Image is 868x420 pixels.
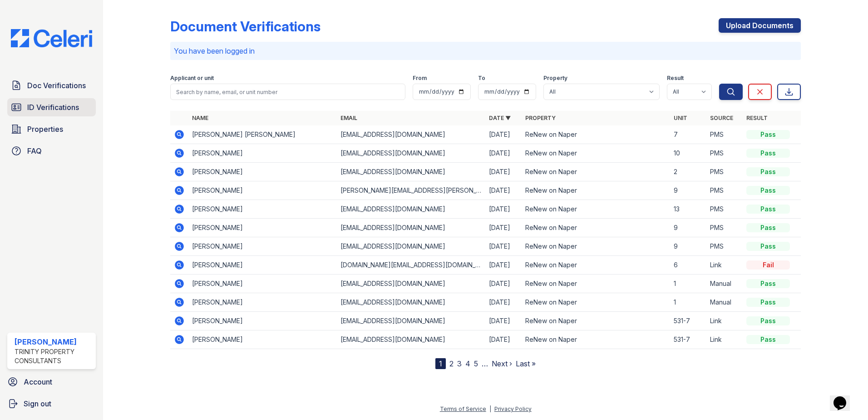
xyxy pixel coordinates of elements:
iframe: chat widget [830,384,859,411]
td: [EMAIL_ADDRESS][DOMAIN_NAME] [337,125,485,144]
div: Pass [746,205,790,214]
td: [DATE] [485,275,522,293]
td: 2 [670,163,706,181]
td: [PERSON_NAME] [188,312,337,330]
td: [DATE] [485,330,522,349]
a: Terms of Service [440,405,486,412]
a: Privacy Policy [494,405,532,412]
td: [PERSON_NAME] [188,237,337,256]
td: [EMAIL_ADDRESS][DOMAIN_NAME] [337,330,485,349]
td: ReNew on Naper [522,219,670,237]
td: Manual [706,275,743,293]
span: ID Verifications [27,102,79,113]
a: Date ▼ [489,115,511,121]
a: Unit [674,115,687,121]
td: PMS [706,125,743,144]
td: Link [706,256,743,275]
td: [PERSON_NAME] [188,200,337,219]
a: 4 [465,359,470,368]
td: ReNew on Naper [522,256,670,275]
a: Source [710,115,733,121]
div: Pass [746,223,790,232]
span: Account [24,376,52,387]
td: ReNew on Naper [522,125,670,144]
a: Doc Verifications [7,76,96,95]
td: [DATE] [485,144,522,163]
td: [EMAIL_ADDRESS][DOMAIN_NAME] [337,293,485,312]
td: ReNew on Naper [522,312,670,330]
td: PMS [706,181,743,200]
div: Pass [746,316,790,325]
label: Result [667,75,684,82]
td: [DATE] [485,125,522,144]
td: 13 [670,200,706,219]
div: Pass [746,167,790,176]
span: FAQ [27,145,42,156]
td: ReNew on Naper [522,200,670,219]
div: 1 [435,358,446,369]
td: [PERSON_NAME] [188,219,337,237]
td: ReNew on Naper [522,330,670,349]
div: Pass [746,149,790,158]
td: 6 [670,256,706,275]
td: [EMAIL_ADDRESS][DOMAIN_NAME] [337,237,485,256]
a: Sign out [4,395,99,413]
td: [PERSON_NAME] [188,144,337,163]
div: | [489,405,491,412]
td: [EMAIL_ADDRESS][DOMAIN_NAME] [337,200,485,219]
td: [EMAIL_ADDRESS][DOMAIN_NAME] [337,219,485,237]
td: [DATE] [485,293,522,312]
td: ReNew on Naper [522,144,670,163]
a: Last » [516,359,536,368]
input: Search by name, email, or unit number [170,84,405,100]
td: [DATE] [485,237,522,256]
td: 531-7 [670,312,706,330]
td: [PERSON_NAME][EMAIL_ADDRESS][PERSON_NAME][DOMAIN_NAME] [337,181,485,200]
td: PMS [706,163,743,181]
td: [PERSON_NAME] [188,293,337,312]
td: PMS [706,219,743,237]
td: 10 [670,144,706,163]
td: ReNew on Naper [522,275,670,293]
div: Pass [746,186,790,195]
span: Doc Verifications [27,80,86,91]
a: Properties [7,120,96,138]
div: Pass [746,130,790,139]
td: [EMAIL_ADDRESS][DOMAIN_NAME] [337,312,485,330]
div: Document Verifications [170,18,321,35]
label: From [413,75,427,82]
a: 5 [474,359,478,368]
td: [DATE] [485,200,522,219]
td: [PERSON_NAME] [188,256,337,275]
a: 2 [449,359,454,368]
div: [PERSON_NAME] [15,336,92,347]
img: CE_Logo_Blue-a8612792a0a2168367f1c8372b55b34899dd931a85d93a1a3d3e32e68fde9ad4.png [4,29,99,47]
td: 1 [670,275,706,293]
a: Account [4,373,99,391]
td: [PERSON_NAME] [PERSON_NAME] [188,125,337,144]
span: … [482,358,488,369]
p: You have been logged in [174,45,797,56]
td: ReNew on Naper [522,163,670,181]
td: [PERSON_NAME] [188,330,337,349]
a: FAQ [7,142,96,160]
a: Email [340,115,357,121]
td: [DATE] [485,163,522,181]
label: Applicant or unit [170,75,214,82]
a: Property [525,115,556,121]
td: [DATE] [485,219,522,237]
td: Manual [706,293,743,312]
td: [DATE] [485,181,522,200]
div: Pass [746,242,790,251]
div: Pass [746,298,790,307]
div: Trinity Property Consultants [15,347,92,365]
td: [PERSON_NAME] [188,181,337,200]
span: Sign out [24,398,51,409]
td: [EMAIL_ADDRESS][DOMAIN_NAME] [337,144,485,163]
td: PMS [706,144,743,163]
td: PMS [706,200,743,219]
td: [EMAIL_ADDRESS][DOMAIN_NAME] [337,275,485,293]
td: PMS [706,237,743,256]
td: Link [706,330,743,349]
